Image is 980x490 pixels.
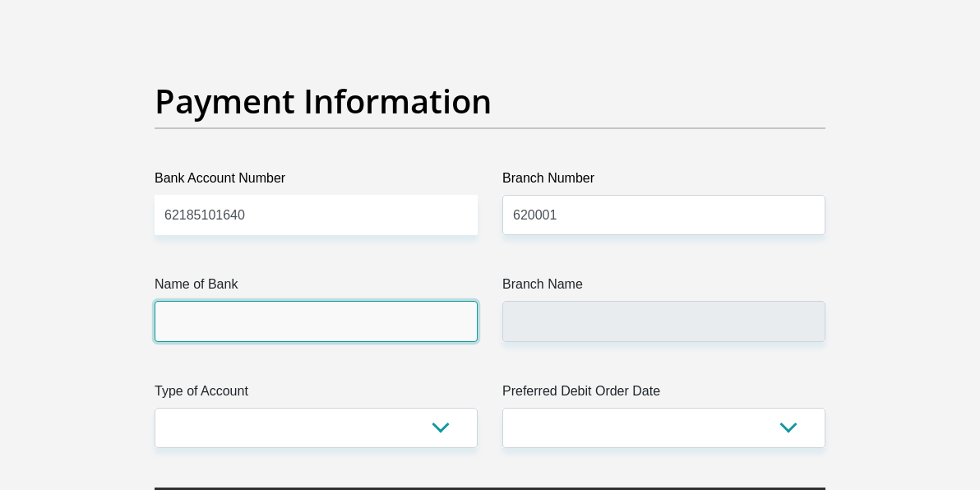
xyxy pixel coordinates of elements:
label: Preferred Debit Order Date [502,381,825,408]
h2: Payment Information [155,81,825,121]
input: Branch Number [502,195,825,235]
input: Name of Bank [155,301,478,341]
label: Branch Name [502,275,825,301]
input: Bank Account Number [155,195,478,235]
input: Branch Name [502,301,825,341]
label: Branch Number [502,169,825,195]
label: Type of Account [155,381,478,408]
label: Bank Account Number [155,169,478,195]
label: Name of Bank [155,275,478,301]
